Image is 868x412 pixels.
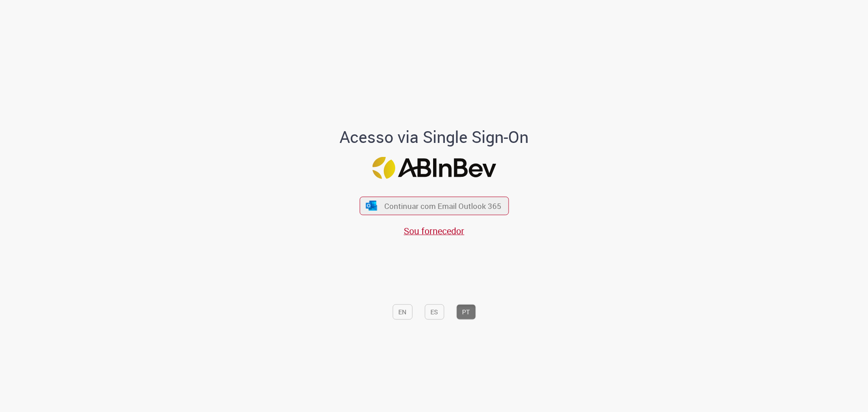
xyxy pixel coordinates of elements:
button: EN [392,304,412,319]
h1: Acesso via Single Sign-On [309,128,560,146]
button: PT [456,304,476,319]
img: Logo ABInBev [372,156,496,179]
img: ícone Azure/Microsoft 360 [365,201,378,210]
span: Continuar com Email Outlook 365 [384,201,501,211]
button: ícone Azure/Microsoft 360 Continuar com Email Outlook 365 [359,196,509,215]
a: Sou fornecedor [404,225,464,237]
button: ES [425,304,444,319]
